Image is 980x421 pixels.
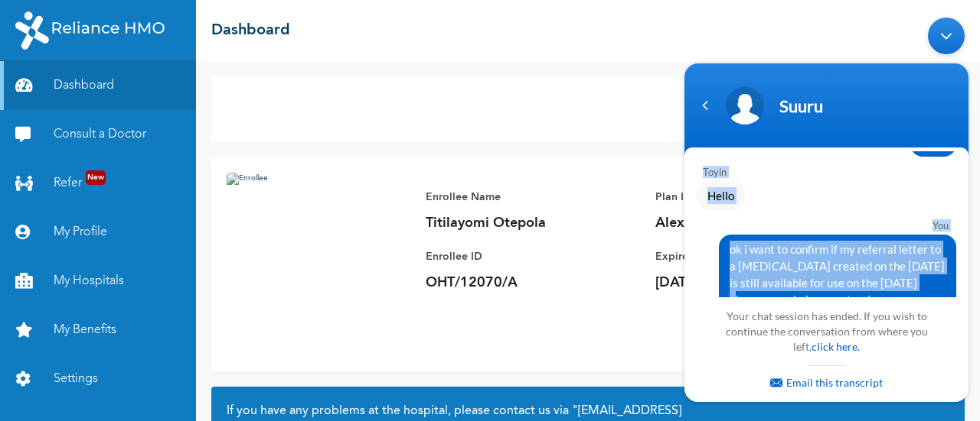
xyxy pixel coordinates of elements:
[426,214,640,232] p: Titilayomi Otepola
[211,19,290,42] h2: Dashboard
[426,188,640,206] p: Enrollee Name
[426,248,640,266] p: Enrollee ID
[227,173,410,356] img: Enrollee
[655,274,870,292] p: [DATE]
[426,274,640,292] p: OHT/12070/A
[86,170,106,185] span: New
[677,10,976,410] iframe: SalesIQ Chatwindow
[15,11,165,50] img: RelianceHMO's Logo
[655,214,870,232] p: Alexandrite Family of 4
[655,188,870,206] p: Plan Info
[655,248,870,266] p: Expires on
